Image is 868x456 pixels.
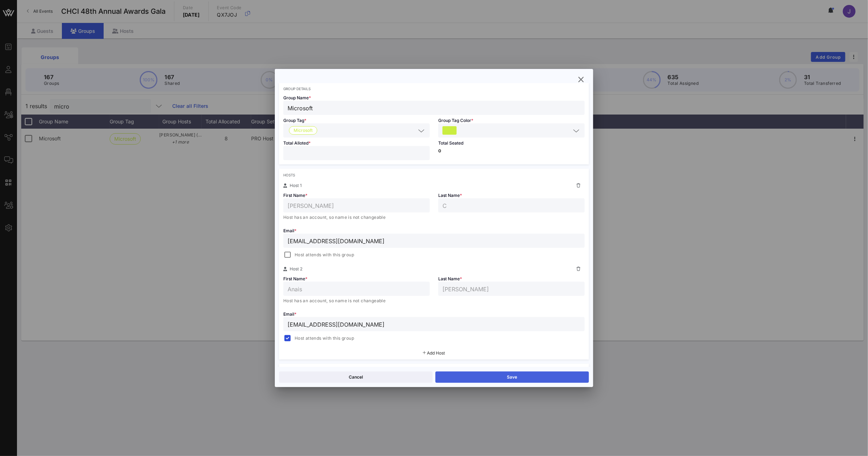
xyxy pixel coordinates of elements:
[283,298,386,303] span: Host has an account, so name is not changeable
[290,266,302,271] span: Host 2
[438,149,585,153] p: 0
[438,276,462,281] span: Last Name
[283,118,306,123] span: Group Tag
[435,372,589,383] button: Save
[283,173,585,177] div: Hosts
[283,95,311,100] span: Group Name
[283,87,585,91] div: Group Details
[283,228,296,233] span: Email
[438,140,463,146] span: Total Seated
[438,118,473,123] span: Group Tag Color
[423,351,445,355] button: Add Host
[290,183,302,188] span: Host 1
[283,140,311,146] span: Total Alloted
[294,127,313,134] span: Microsoft
[295,335,354,342] span: Host attends with this group
[438,193,462,198] span: Last Name
[283,193,307,198] span: First Name
[283,276,307,281] span: First Name
[283,215,386,220] span: Host has an account, so name is not changeable
[283,311,296,317] span: Email
[295,251,354,258] span: Host attends with this group
[427,350,445,356] span: Add Host
[283,123,430,138] div: Microsoft
[279,372,433,383] button: Cancel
